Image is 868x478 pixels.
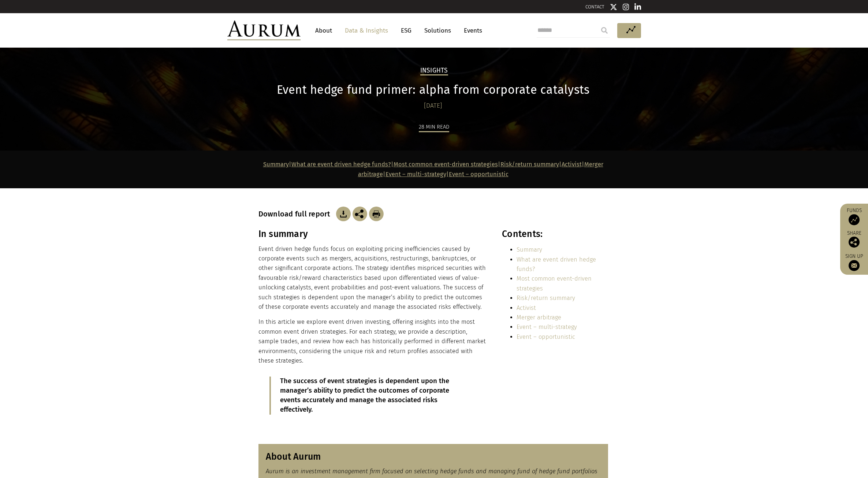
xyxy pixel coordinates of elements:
h1: Event hedge fund primer: alpha from corporate catalysts [258,83,608,97]
img: Twitter icon [610,3,617,11]
img: Download Article [369,207,384,221]
a: Data & Insights [341,24,392,37]
div: [DATE] [258,101,608,111]
a: Merger arbitrage [517,314,561,321]
a: Activist [562,161,582,168]
img: Share this post [353,207,367,221]
p: Event driven hedge funds focus on exploiting pricing inefficiencies caused by corporate events su... [258,244,486,312]
h3: Contents: [502,229,608,240]
a: ESG [397,24,415,37]
img: Sign up to our newsletter [849,260,860,271]
img: Access Funds [849,214,860,225]
a: Funds [844,207,864,225]
a: CONTACT [585,4,604,10]
a: Most common event-driven strategies [394,161,498,168]
a: Risk/return summary [500,161,559,168]
a: Event – multi-strategy [385,171,446,178]
a: Sign up [844,253,864,271]
a: What are event driven hedge funds? [517,256,596,273]
img: Aurum [227,21,301,40]
a: Summary [517,246,542,253]
img: Linkedin icon [634,3,641,11]
h3: Download full report [258,210,334,218]
a: Event – opportunistic [517,333,575,340]
a: Risk/return summary [517,294,575,301]
a: Summary [263,161,289,168]
a: Event – multi-strategy [517,323,577,330]
div: Share [844,231,864,248]
p: The success of event strategies is dependent upon the manager’s ability to predict the outcomes o... [280,377,466,415]
img: Download Article [336,207,351,221]
strong: | | | | | | | [263,161,603,177]
input: Submit [597,23,612,38]
a: Activist [517,304,536,311]
img: Share this post [849,237,860,248]
a: What are event driven hedge funds? [291,161,391,168]
h2: Insights [420,67,448,75]
a: About [312,24,336,37]
p: In this article we explore event driven investing, offering insights into the most common event d... [258,317,486,366]
h3: In summary [258,229,486,240]
img: Instagram icon [623,3,629,11]
a: Most common event-driven strategies [517,275,592,292]
h3: About Aurum [266,451,601,462]
a: Event – opportunistic [449,171,508,178]
a: Solutions [421,24,455,37]
div: 28 min read [419,122,449,132]
a: Events [460,24,482,37]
